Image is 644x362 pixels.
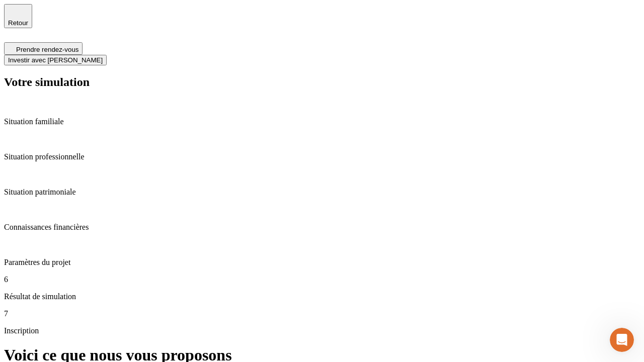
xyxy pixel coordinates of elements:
[4,292,640,301] p: Résultat de simulation
[4,223,640,232] p: Connaissances financières
[16,46,78,53] span: Prendre rendez-vous
[4,117,640,126] p: Situation familiale
[4,55,107,65] button: Investir avec [PERSON_NAME]
[4,42,83,55] button: Prendre rendez-vous
[8,19,28,27] span: Retour
[4,258,640,267] p: Paramètres du projet
[4,4,32,28] button: Retour
[610,328,634,352] iframe: Intercom live chat
[4,326,640,335] p: Inscription
[8,56,103,64] span: Investir avec [PERSON_NAME]
[4,152,640,161] p: Situation professionnelle
[4,75,640,89] h2: Votre simulation
[4,188,640,197] p: Situation patrimoniale
[4,275,640,284] p: 6
[4,309,640,318] p: 7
